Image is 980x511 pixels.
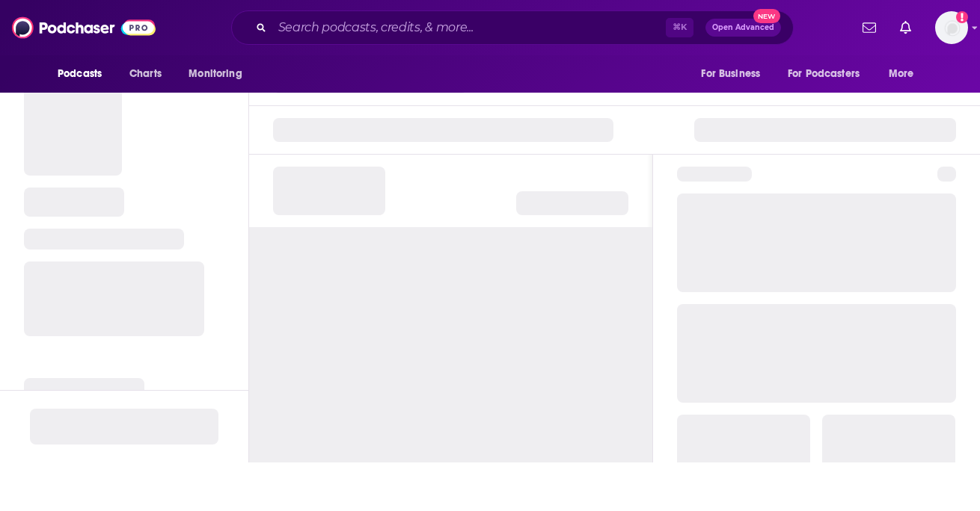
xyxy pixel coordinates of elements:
button: open menu [178,60,261,88]
a: Charts [120,60,171,88]
span: For Business [701,64,760,84]
span: For Podcasters [788,64,860,84]
span: More [889,64,914,84]
span: ⌘ K [666,18,693,37]
button: open menu [778,60,881,88]
a: Show notifications dropdown [894,15,917,40]
button: Show profile menu [935,11,968,44]
span: Charts [129,64,162,84]
span: New [753,9,780,23]
svg: Add a profile image [956,11,968,23]
span: Open Advanced [712,24,774,31]
button: open menu [47,60,121,88]
button: Open AdvancedNew [705,19,781,37]
button: open menu [878,60,933,88]
span: Podcasts [58,64,102,84]
img: Podchaser - Follow, Share and Rate Podcasts [12,13,156,42]
button: open menu [690,60,779,88]
img: User Profile [935,11,968,44]
a: Show notifications dropdown [857,15,882,40]
span: Monitoring [189,64,242,84]
input: Search podcasts, credits, & more... [272,16,666,40]
div: Search podcasts, credits, & more... [231,10,794,45]
span: Logged in as Alexandrapullpr [935,11,968,44]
